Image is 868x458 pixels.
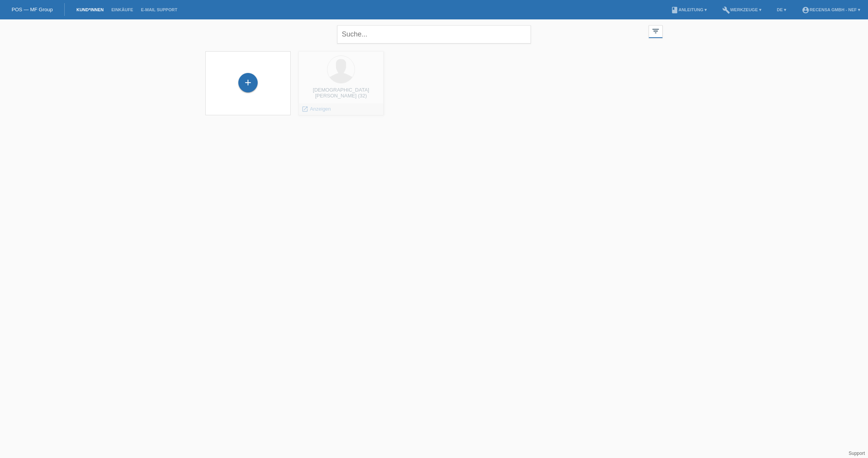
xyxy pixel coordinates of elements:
[667,7,711,12] a: bookAnleitung ▾
[671,6,679,14] i: book
[337,25,531,43] input: Suche...
[12,7,53,12] a: POS — MF Group
[301,106,308,113] i: launch
[239,76,257,89] div: Kund*in hinzufügen
[718,7,765,12] a: buildWerkzeuge ▾
[301,106,331,112] a: launch Anzeigen
[310,106,331,112] span: Anzeigen
[305,87,377,99] div: [DEMOGRAPHIC_DATA][PERSON_NAME] (32)
[107,7,137,12] a: Einkäufe
[849,451,865,456] a: Support
[773,7,790,12] a: DE ▾
[722,6,730,14] i: build
[137,7,181,12] a: E-Mail Support
[802,6,809,14] i: account_circle
[798,7,864,12] a: account_circleRecensa GmbH - Nef ▾
[72,7,107,12] a: Kund*innen
[651,27,660,35] i: filter_list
